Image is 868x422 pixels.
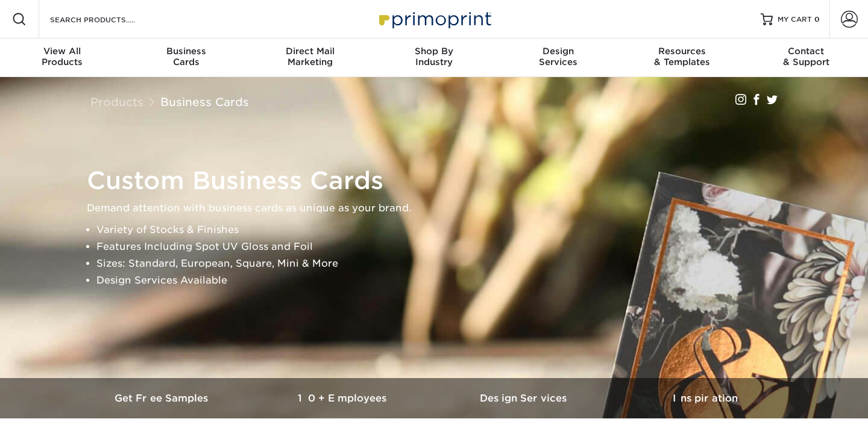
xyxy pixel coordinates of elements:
li: Sizes: Standard, European, Square, Mini & More [96,255,792,272]
div: Marketing [248,46,372,67]
li: Features Including Spot UV Gloss and Foil [96,238,792,255]
span: Contact [744,46,868,57]
a: Inspiration [615,378,796,418]
span: Design [496,46,620,57]
img: Primoprint [374,6,494,32]
p: Demand attention with business cards as unique as your brand. [87,200,792,217]
span: Business [124,46,248,57]
li: Variety of Stocks & Finishes [96,222,792,238]
span: MY CART [778,14,812,25]
a: Direct MailMarketing [248,39,372,77]
li: Design Services Available [96,272,792,289]
a: Get Free Samples [72,378,253,418]
a: Contact& Support [744,39,868,77]
span: 0 [814,15,820,23]
a: Shop ByIndustry [372,39,496,77]
a: DesignServices [496,39,620,77]
a: Business Cards [160,95,249,108]
span: Shop By [372,46,496,57]
a: Design Services [434,378,615,418]
h3: Design Services [434,393,615,404]
a: BusinessCards [124,39,248,77]
a: Resources& Templates [620,39,744,77]
h3: Inspiration [615,393,796,404]
span: Direct Mail [248,46,372,57]
div: & Templates [620,46,744,67]
span: Resources [620,46,744,57]
h1: Custom Business Cards [87,166,792,195]
input: SEARCH PRODUCTS..... [49,12,166,26]
a: 10+ Employees [253,378,434,418]
div: Services [496,46,620,67]
div: Cards [124,46,248,67]
h3: 10+ Employees [253,393,434,404]
div: & Support [744,46,868,67]
div: Industry [372,46,496,67]
a: Products [90,95,143,108]
h3: Get Free Samples [72,393,253,404]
